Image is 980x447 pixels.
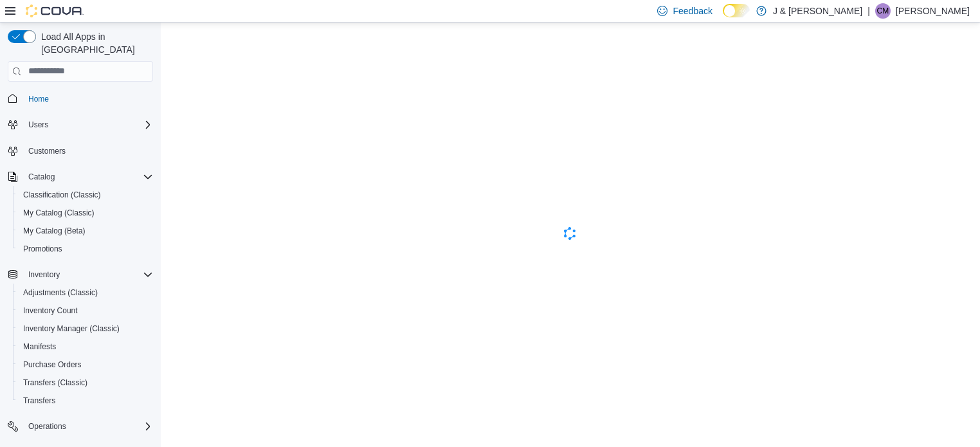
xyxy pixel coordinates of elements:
[3,116,158,134] button: Users
[18,303,153,318] span: Inventory Count
[23,169,153,185] span: Catalog
[23,117,153,132] span: Users
[23,91,153,107] span: Home
[18,285,153,300] span: Adjustments (Classic)
[28,94,49,104] span: Home
[18,241,153,257] span: Promotions
[23,143,71,159] a: Customers
[23,117,53,132] button: Users
[28,421,66,432] span: Operations
[18,339,61,354] a: Manifests
[23,208,95,218] span: My Catalog (Classic)
[673,5,712,17] span: Feedback
[13,240,158,258] button: Promotions
[13,338,158,356] button: Manifests
[23,360,82,370] span: Purchase Orders
[23,419,153,434] span: Operations
[13,284,158,302] button: Adjustments (Classic)
[3,89,158,108] button: Home
[18,375,93,390] a: Transfers (Classic)
[23,267,153,282] span: Inventory
[18,205,100,221] a: My Catalog (Classic)
[13,392,158,410] button: Transfers
[13,320,158,338] button: Inventory Manager (Classic)
[23,342,56,352] span: Manifests
[18,357,153,372] span: Purchase Orders
[867,3,870,19] p: |
[18,375,153,390] span: Transfers (Classic)
[23,419,71,434] button: Operations
[23,226,86,236] span: My Catalog (Beta)
[28,269,60,280] span: Inventory
[18,393,60,408] a: Transfers
[18,321,125,336] a: Inventory Manager (Classic)
[23,287,98,298] span: Adjustments (Classic)
[13,222,158,240] button: My Catalog (Beta)
[18,339,153,354] span: Manifests
[18,321,153,336] span: Inventory Manager (Classic)
[3,168,158,186] button: Catalog
[3,417,158,435] button: Operations
[3,141,158,160] button: Customers
[23,244,62,254] span: Promotions
[18,223,91,239] a: My Catalog (Beta)
[723,4,750,17] input: Dark Mode
[896,3,970,19] p: [PERSON_NAME]
[18,393,153,408] span: Transfers
[23,306,78,316] span: Inventory Count
[23,143,153,159] span: Customers
[18,205,153,221] span: My Catalog (Classic)
[28,146,66,156] span: Customers
[13,302,158,320] button: Inventory Count
[23,324,120,334] span: Inventory Manager (Classic)
[773,3,862,19] p: J & [PERSON_NAME]
[877,3,889,19] span: CM
[18,187,106,203] a: Classification (Classic)
[13,374,158,392] button: Transfers (Classic)
[18,223,153,239] span: My Catalog (Beta)
[18,285,103,300] a: Adjustments (Classic)
[13,186,158,204] button: Classification (Classic)
[36,30,153,56] span: Load All Apps in [GEOGRAPHIC_DATA]
[28,172,55,182] span: Catalog
[23,378,87,388] span: Transfers (Classic)
[18,241,68,257] a: Promotions
[23,267,65,282] button: Inventory
[23,396,55,406] span: Transfers
[23,190,101,200] span: Classification (Classic)
[875,3,891,19] div: Cheyenne Mann
[23,91,54,107] a: Home
[23,169,60,185] button: Catalog
[28,120,48,130] span: Users
[13,356,158,374] button: Purchase Orders
[18,187,153,203] span: Classification (Classic)
[18,357,87,372] a: Purchase Orders
[3,266,158,284] button: Inventory
[18,303,83,318] a: Inventory Count
[723,17,723,18] span: Dark Mode
[13,204,158,222] button: My Catalog (Classic)
[26,5,84,17] img: Cova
